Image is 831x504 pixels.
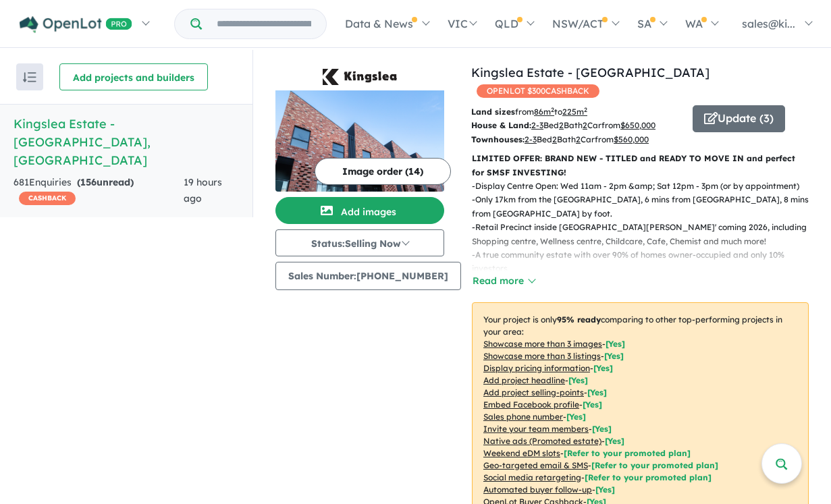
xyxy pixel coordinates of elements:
[591,460,718,470] span: [Refer to your promoted plan]
[584,106,587,113] sup: 2
[562,107,587,117] u: 225 m
[80,176,97,188] span: 156
[483,375,565,385] u: Add project headline
[592,424,612,434] span: [ Yes ]
[471,119,682,132] p: Bed Bath Car from
[472,273,535,289] button: Read more
[23,72,36,82] img: sort.svg
[205,9,323,38] input: Try estate name, suburb, builder or developer
[551,106,554,113] sup: 2
[483,351,601,361] u: Showcase more than 3 listings
[14,175,184,207] div: 681 Enquir ies
[483,424,589,434] u: Invite your team members
[614,134,649,144] u: $ 560,000
[593,363,613,373] span: [ Yes ]
[483,339,602,349] u: Showcase more than 3 images
[471,105,682,119] p: from
[483,363,590,373] u: Display pricing information
[525,134,537,144] u: 2-3
[483,387,584,397] u: Add project selling-points
[483,460,588,470] u: Geo-targeted email & SMS
[471,65,709,80] a: Kingslea Estate - [GEOGRAPHIC_DATA]
[585,472,712,482] span: [Refer to your promoted plan]
[483,436,601,446] u: Native ads (Promoted estate)
[275,197,444,224] button: Add images
[483,412,563,422] u: Sales phone number
[472,221,820,248] p: - Retail Precinct inside [GEOGRAPHIC_DATA][PERSON_NAME]' coming 2026, including Shopping centre, ...
[472,152,809,179] p: LIMITED OFFER: BRAND NEW - TITLED and READY TO MOVE IN and perfect for SMSF INVESTING!
[742,17,795,30] span: sales@ki...
[557,314,601,325] b: 95 % ready
[566,412,586,422] span: [ Yes ]
[531,120,543,130] u: 2-3
[620,120,655,130] u: $ 650,000
[472,193,820,221] p: - Only 17km from the [GEOGRAPHIC_DATA], 6 mins from [GEOGRAPHIC_DATA], 8 mins from [GEOGRAPHIC_DA...
[471,107,515,117] b: Land sizes
[59,63,208,90] button: Add projects and builders
[534,107,554,117] u: 86 m
[554,107,587,117] span: to
[604,351,624,361] span: [ Yes ]
[483,448,560,458] u: Weekend eDM slots
[564,448,691,458] span: [Refer to your promoted plan]
[471,134,525,144] b: Townhouses:
[19,192,76,205] span: CASHBACK
[472,179,820,193] p: - Display Centre Open: Wed 11am - 2pm &amp; Sat 12pm - 3pm (or by appointment)
[483,484,592,495] u: Automated buyer follow-up
[583,399,602,410] span: [ Yes ]
[275,90,444,192] img: Kingslea Estate - Broadmeadows
[184,176,222,204] span: 19 hours ago
[552,134,557,144] u: 2
[471,120,531,130] b: House & Land:
[568,375,588,385] span: [ Yes ]
[77,176,134,188] strong: ( unread)
[595,484,615,495] span: [Yes]
[20,16,132,33] img: Openlot PRO Logo White
[605,436,624,446] span: [Yes]
[483,399,579,410] u: Embed Facebook profile
[587,387,607,397] span: [ Yes ]
[576,134,581,144] u: 2
[281,69,439,85] img: Kingslea Estate - Broadmeadows Logo
[483,472,581,482] u: Social media retargeting
[606,339,625,349] span: [ Yes ]
[693,105,785,132] button: Update (3)
[275,262,461,290] button: Sales Number:[PHONE_NUMBER]
[315,158,451,185] button: Image order (14)
[471,133,682,146] p: Bed Bath Car from
[14,115,239,169] h5: Kingslea Estate - [GEOGRAPHIC_DATA] , [GEOGRAPHIC_DATA]
[275,63,444,192] a: Kingslea Estate - Broadmeadows LogoKingslea Estate - Broadmeadows
[583,120,587,130] u: 2
[477,84,599,98] span: OPENLOT $ 300 CASHBACK
[559,120,564,130] u: 2
[275,229,444,256] button: Status:Selling Now
[472,248,820,276] p: - A true community estate with over 90% of homes owner-occupied and only 10% investors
